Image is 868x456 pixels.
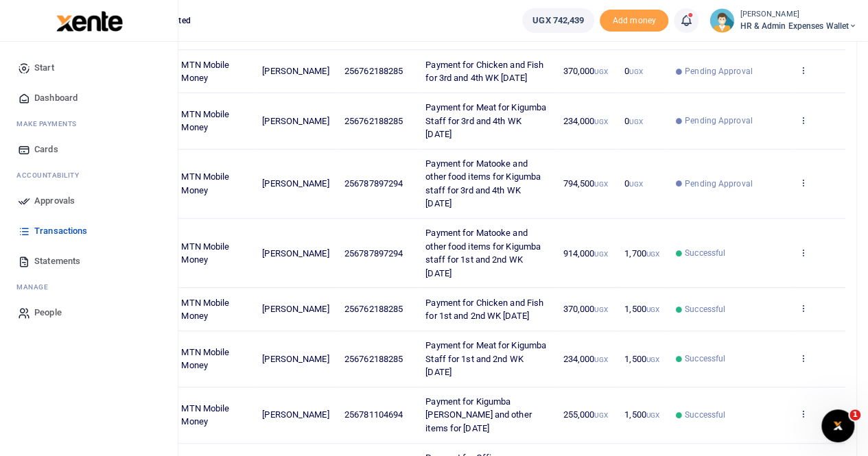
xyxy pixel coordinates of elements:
span: [PERSON_NAME] [262,354,329,364]
span: [PERSON_NAME] [262,178,329,189]
span: MTN Mobile Money [181,60,229,84]
span: MTN Mobile Money [181,171,229,195]
li: M [11,276,167,298]
span: Pending Approval [685,65,753,77]
li: Toup your wallet [600,10,668,32]
small: UGX [594,306,607,313]
span: 256787897294 [344,178,403,189]
span: Payment for Matooke and other food items for Kigumba staff for 1st and 2nd WK [DATE] [425,228,541,278]
small: UGX [646,411,659,419]
span: Approvals [34,194,75,208]
span: UGX 742,439 [532,14,584,27]
a: Start [11,53,167,83]
span: Successful [685,303,725,315]
span: [PERSON_NAME] [262,304,329,314]
li: M [11,113,167,134]
span: Pending Approval [685,178,753,190]
span: 1,500 [624,354,659,364]
span: Dashboard [34,91,78,105]
span: 370,000 [563,304,607,314]
span: MTN Mobile Money [181,241,229,265]
a: logo-small logo-large logo-large [55,15,123,25]
span: countability [27,170,79,180]
iframe: Intercom live chat [821,409,854,442]
small: UGX [594,411,607,419]
small: UGX [594,118,607,125]
span: Add money [600,10,668,32]
a: Transactions [11,216,167,246]
span: Cards [34,143,58,156]
span: Payment for Matooke and other food items for Kigumba staff for 3rd and 4th WK [DATE] [425,158,541,209]
span: People [34,306,62,320]
span: 256787897294 [344,248,403,259]
span: MTN Mobile Money [181,347,229,371]
img: profile-user [709,8,734,33]
li: Ac [11,165,167,186]
span: Successful [685,352,725,365]
span: [PERSON_NAME] [262,248,329,259]
span: 234,000 [563,116,607,126]
a: Approvals [11,186,167,216]
span: 0 [624,66,642,76]
span: HR & Admin Expenses Wallet [740,20,857,32]
span: 0 [624,116,642,126]
a: People [11,298,167,328]
span: 256781104694 [344,409,403,420]
span: 255,000 [563,409,607,420]
span: 914,000 [563,248,607,259]
small: UGX [629,118,642,125]
span: 1 [849,409,860,420]
small: UGX [629,68,642,75]
small: UGX [646,250,659,258]
span: Payment for Meat for Kigumba Staff for 1st and 2nd WK [DATE] [425,340,546,377]
small: UGX [646,306,659,313]
a: Dashboard [11,83,167,113]
span: Start [34,61,54,75]
span: MTN Mobile Money [181,109,229,133]
small: UGX [594,250,607,258]
small: UGX [594,356,607,363]
span: Pending Approval [685,115,753,127]
span: Payment for Kigumba [PERSON_NAME] and other items for [DATE] [425,396,531,433]
a: Statements [11,246,167,276]
span: Payment for Chicken and Fish for 1st and 2nd WK [DATE] [425,298,543,322]
span: 1,500 [624,304,659,314]
small: UGX [629,180,642,188]
span: ake Payments [23,119,77,129]
span: Statements [34,254,80,268]
span: 234,000 [563,354,607,364]
span: 1,700 [624,248,659,259]
span: anage [23,282,49,292]
li: Wallet ballance [517,8,600,33]
a: Add money [600,14,668,25]
span: Payment for Meat for Kigumba Staff for 3rd and 4th WK [DATE] [425,102,546,139]
span: Transactions [34,224,87,238]
span: [PERSON_NAME] [262,66,329,76]
span: Successful [685,247,725,259]
small: UGX [594,180,607,188]
span: 256762188285 [344,304,403,314]
span: MTN Mobile Money [181,403,229,427]
span: 1,500 [624,409,659,420]
span: MTN Mobile Money [181,298,229,322]
span: Payment for Chicken and Fish for 3rd and 4th WK [DATE] [425,60,543,84]
small: UGX [646,356,659,363]
span: 794,500 [563,178,607,189]
span: 0 [624,178,642,189]
span: 370,000 [563,66,607,76]
img: logo-large [56,11,123,32]
span: 256762188285 [344,116,403,126]
a: profile-user [PERSON_NAME] HR & Admin Expenses Wallet [709,8,857,33]
small: UGX [594,68,607,75]
span: Successful [685,409,725,421]
span: [PERSON_NAME] [262,409,329,420]
a: Cards [11,134,167,165]
span: 256762188285 [344,354,403,364]
small: [PERSON_NAME] [740,9,857,21]
a: UGX 742,439 [522,8,594,33]
span: [PERSON_NAME] [262,116,329,126]
span: 256762188285 [344,66,403,76]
